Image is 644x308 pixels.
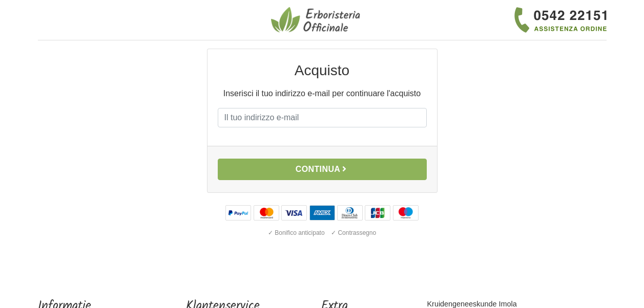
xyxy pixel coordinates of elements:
[218,61,427,79] h2: Acquisto
[266,226,327,239] div: ✓ Bonifico anticipato
[218,159,427,180] button: Continua
[271,6,363,34] img: Erboristeria Officinale
[329,226,378,239] div: ✓ Contrassegno
[296,165,341,173] font: Continua
[218,108,427,127] input: Il tuo indirizzo e-mail
[218,87,427,100] p: Inserisci il tuo indirizzo e-mail per continuare l'acquisto
[427,300,517,308] a: Kruidengeneeskunde Imola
